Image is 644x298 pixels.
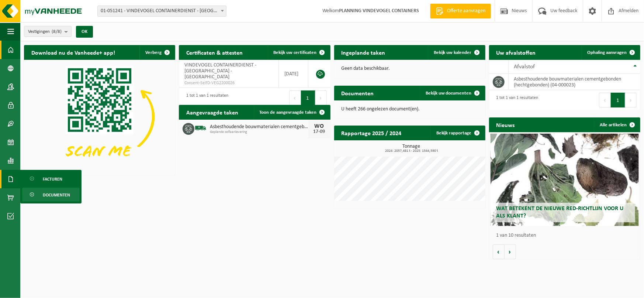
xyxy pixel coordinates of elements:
[489,117,522,132] h2: Nieuws
[496,233,637,238] p: 1 van 10 resultaten
[43,172,62,186] span: Facturen
[210,124,308,130] span: Asbesthoudende bouwmaterialen cementgebonden (hechtgebonden)
[430,4,491,18] a: Offerte aanvragen
[22,188,80,202] a: Documenten
[594,117,640,132] a: Alle artikelen
[599,93,611,107] button: Previous
[342,107,478,112] p: U heeft 266 ongelezen document(en).
[493,92,539,108] div: 1 tot 1 van 1 resultaten
[625,93,637,107] button: Next
[52,29,62,34] count: (8/8)
[334,86,381,100] h2: Documenten
[210,130,308,134] span: Geplande zelfaanlevering
[334,45,393,59] h2: Ingeplande taken
[184,80,273,86] span: Consent-SelfD-VEG2200026
[434,50,472,55] span: Bekijk uw kalender
[315,90,327,105] button: Next
[289,90,301,105] button: Previous
[505,244,516,259] button: Volgende
[496,206,624,219] span: Wat betekent de nieuwe RED-richtlijn voor u als klant?
[493,244,505,259] button: Vorige
[139,45,174,60] button: Verberg
[260,110,317,115] span: Toon de aangevraagde taken
[97,6,226,17] span: 01-051241 - VINDEVOGEL CONTAINERDIENST - OUDENAARDE - OUDENAARDE
[28,26,62,37] span: Vestigingen
[587,50,627,55] span: Ophaling aanvragen
[342,66,478,71] p: Geen data beschikbaar.
[312,123,327,129] div: WO
[98,6,226,16] span: 01-051241 - VINDEVOGEL CONTAINERDIENST - OUDENAARDE - OUDENAARDE
[581,45,640,60] a: Ophaling aanvragen
[179,105,246,119] h2: Aangevraagde taken
[184,62,256,80] span: VINDEVOGEL CONTAINERDIENST - [GEOGRAPHIC_DATA] - [GEOGRAPHIC_DATA]
[24,60,175,174] img: Download de VHEPlus App
[509,74,640,90] td: asbesthoudende bouwmaterialen cementgebonden (hechtgebonden) (04-000023)
[279,60,308,88] td: [DATE]
[24,26,72,37] button: Vestigingen(8/8)
[514,64,535,70] span: Afvalstof
[268,45,330,60] a: Bekijk uw certificaten
[491,134,639,226] a: Wat betekent de nieuwe RED-richtlijn voor u als klant?
[43,188,70,202] span: Documenten
[445,7,487,15] span: Offerte aanvragen
[254,105,330,120] a: Toon de aangevraagde taken
[274,50,317,55] span: Bekijk uw certificaten
[426,91,472,96] span: Bekijk uw documenten
[194,122,207,134] img: BL-SO-LV
[22,172,80,186] a: Facturen
[420,86,485,100] a: Bekijk uw documenten
[334,126,409,140] h2: Rapportage 2025 / 2024
[489,45,543,59] h2: Uw afvalstoffen
[611,93,625,107] button: 1
[312,129,327,134] div: 17-09
[145,50,162,55] span: Verberg
[338,144,485,153] h3: Tonnage
[76,26,93,38] button: OK
[301,90,315,105] button: 1
[24,45,122,59] h2: Download nu de Vanheede+ app!
[183,90,228,106] div: 1 tot 1 van 1 resultaten
[430,126,485,140] a: Bekijk rapportage
[428,45,485,60] a: Bekijk uw kalender
[339,8,419,14] strong: PLANNING VINDEVOGEL CONTAINERS
[179,45,250,59] h2: Certificaten & attesten
[338,149,485,153] span: 2024: 2057,481 t - 2025: 1544,590 t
